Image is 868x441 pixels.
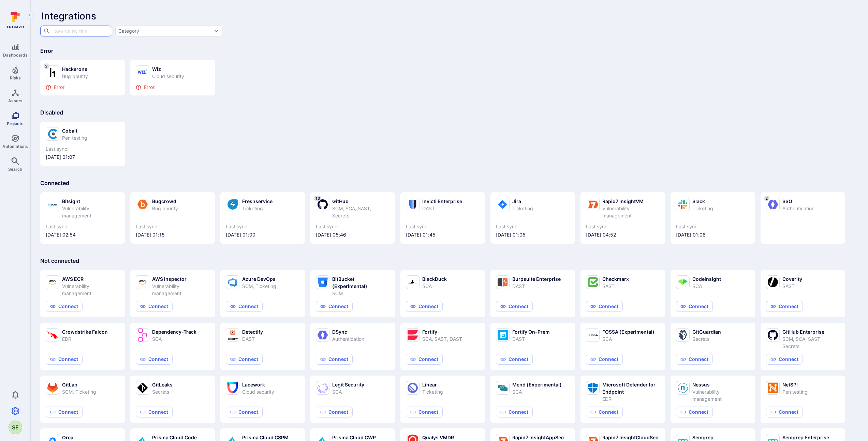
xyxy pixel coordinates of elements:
[62,283,119,297] div: Vulnerability management
[512,283,561,290] div: DAST
[46,231,119,238] span: [DATE] 02:54
[676,223,750,230] span: Last sync:
[422,434,480,441] div: Qualys VMDR
[152,335,196,343] div: SCA
[602,395,660,402] div: EDR
[586,407,623,417] button: Connect
[764,196,769,201] span: 2
[2,144,28,149] span: Automations
[766,354,803,365] button: Connect
[676,354,713,365] button: Connect
[782,328,840,335] div: GitHub Enterprise
[602,205,660,219] div: Vulnerability management
[692,275,721,283] div: Codeinsight
[316,354,353,365] button: Connect
[692,335,721,343] div: Secrets
[26,11,34,19] button: Expand navigation menu
[136,198,209,238] a: BugcrowdBug bountyLast sync:[DATE] 01:15
[62,73,88,80] div: Bug bounty
[332,275,389,290] div: BitBucket (Experimental)
[115,26,222,36] button: Category
[586,301,623,312] button: Connect
[602,283,629,290] div: SAST
[782,275,802,283] div: Coverity
[226,198,299,238] a: FreshserviceTicketingLast sync:[DATE] 01:00
[766,407,803,417] button: Connect
[46,154,119,161] span: [DATE] 01:07
[118,28,139,34] div: Category
[692,198,713,205] div: Slack
[3,52,28,58] span: Dashboards
[242,434,289,441] div: Prisma Cloud CSPM
[62,388,96,395] div: SCM, Ticketing
[8,167,22,172] span: Search
[512,205,533,212] div: Ticketing
[676,407,713,417] button: Connect
[226,223,299,230] span: Last sync:
[602,335,654,343] div: SCA
[496,231,570,238] span: [DATE] 01:05
[406,354,443,365] button: Connect
[512,198,533,205] div: Jira
[512,434,564,441] div: Rapid7 InsightAppSec
[152,381,173,388] div: GitLeaks
[46,198,119,238] a: BitsightVulnerability managementLast sync:[DATE] 02:54
[782,335,840,350] div: SCM, SCA, SAST, Secrets
[7,121,24,126] span: Projects
[406,407,443,417] button: Connect
[46,407,83,417] button: Connect
[692,434,717,441] div: Semgrep
[242,381,274,388] div: Lacework
[406,198,480,238] a: Invicti EnterpriseDASTLast sync:[DATE] 01:45
[53,25,98,37] input: Search by title
[62,134,87,141] div: Pen testing
[692,283,721,290] div: SCA
[136,223,209,230] span: Last sync:
[314,196,321,201] span: 13
[602,198,660,205] div: Rapid7 InsightVM
[782,198,814,205] div: SSO
[782,283,802,290] div: SAST
[242,205,273,212] div: Ticketing
[40,109,63,116] span: Disabled
[62,205,119,219] div: Vulnerability management
[422,381,443,388] div: Linear
[152,328,196,335] div: Dependency-Track
[62,381,96,388] div: GitLab
[226,354,263,365] button: Connect
[586,354,623,365] button: Connect
[41,10,96,22] span: Integrations
[316,301,353,312] button: Connect
[332,328,364,335] div: DSync
[44,63,49,69] span: 2
[40,47,53,54] span: Error
[512,381,562,388] div: Mend (Experimental)
[422,283,447,290] div: SCA
[226,231,299,238] span: [DATE] 01:00
[62,198,119,205] div: Bitsight
[46,85,119,90] div: Error
[692,381,750,388] div: Nessus
[512,275,561,283] div: Burpsuite Enterprise
[9,421,22,434] button: SE
[586,231,660,238] span: [DATE] 04:52
[152,73,184,80] div: Cloud security
[46,65,119,90] a: 2HackeroneBug bountyError
[136,231,209,238] span: [DATE] 01:15
[422,205,462,212] div: DAST
[62,65,88,73] div: Hackerone
[496,301,533,312] button: Connect
[46,127,119,161] a: CobaltPen testingLast sync:[DATE] 01:07
[422,335,462,343] div: SCA, SAST, DAST
[152,275,209,283] div: AWS Inspector
[496,354,533,365] button: Connect
[40,257,79,264] span: Not connected
[496,198,570,238] a: JiraTicketingLast sync:[DATE] 01:05
[46,146,119,152] span: Last sync:
[62,275,119,283] div: AWS ECR
[602,328,654,335] div: FOSSA (Experimental)
[62,127,87,134] div: Cobalt
[332,198,389,205] div: GitHub
[422,275,447,283] div: BlackDuck
[676,198,750,238] a: SlackTicketingLast sync:[DATE] 01:06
